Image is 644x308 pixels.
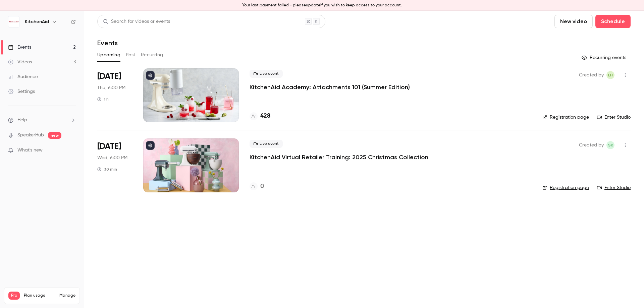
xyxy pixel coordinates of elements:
span: [DATE] [97,141,121,152]
div: 1 h [97,97,109,102]
a: Enter Studio [597,114,631,121]
span: new [48,132,61,139]
a: Registration page [542,184,589,191]
span: Live event [250,140,283,148]
a: SpeakerHub [17,132,44,139]
span: Thu, 6:00 PM [97,84,125,91]
span: Live event [250,70,283,78]
span: LH [608,71,613,79]
h6: KitchenAid [25,18,49,25]
div: Oct 16 Thu, 6:00 PM (Australia/Sydney) [97,68,132,122]
button: New video [554,15,593,28]
img: KitchenAid [8,16,19,27]
div: Search for videos or events [103,18,170,25]
button: Recurring [141,50,163,60]
span: What's new [17,147,43,154]
button: Upcoming [97,50,120,60]
div: Oct 22 Wed, 6:00 PM (Australia/Sydney) [97,138,132,192]
p: Your last payment failed - please if you wish to keep access to your account. [242,2,402,8]
button: Recurring events [579,52,631,63]
h4: 428 [260,112,270,121]
div: Settings [8,88,35,95]
span: sk [608,141,613,149]
span: Plan usage [24,293,55,298]
span: Created by [579,71,604,79]
div: Videos [8,59,32,65]
a: KitchenAid Virtual Retailer Training: 2025 Christmas Collection [250,153,428,161]
span: [DATE] [97,71,121,82]
a: 0 [250,182,264,191]
li: help-dropdown-opener [8,117,76,124]
a: 428 [250,112,270,121]
h1: Events [97,39,118,47]
span: Leyna Hoang [606,71,614,79]
span: Pro [8,292,20,300]
div: 30 min [97,167,117,172]
a: Registration page [542,114,589,121]
button: Past [126,50,136,60]
div: Audience [8,73,38,80]
iframe: Noticeable Trigger [68,147,76,153]
span: Wed, 6:00 PM [97,155,127,161]
button: update [306,2,320,8]
a: KitchenAid Academy: Attachments 101 (Summer Edition) [250,83,410,91]
button: Schedule [595,15,631,28]
div: Events [8,44,31,51]
span: Help [17,117,27,124]
span: stephanie korlevska [606,141,614,149]
a: Manage [59,293,75,298]
a: Enter Studio [597,184,631,191]
h4: 0 [260,182,264,191]
span: Created by [579,141,604,149]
